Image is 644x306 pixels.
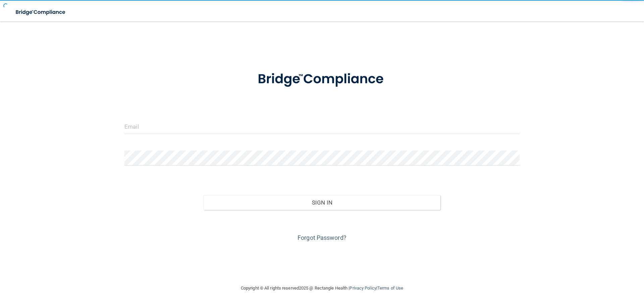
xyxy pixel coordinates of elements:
img: bridge_compliance_login_screen.278c3ca4.svg [10,5,72,19]
div: Copyright © All rights reserved 2025 @ Rectangle Health | | [200,277,444,299]
button: Sign In [204,195,441,210]
a: Privacy Policy [350,286,376,291]
img: bridge_compliance_login_screen.278c3ca4.svg [244,62,400,97]
input: Email [124,119,520,134]
a: Forgot Password? [298,234,346,241]
a: Terms of Use [377,286,403,291]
